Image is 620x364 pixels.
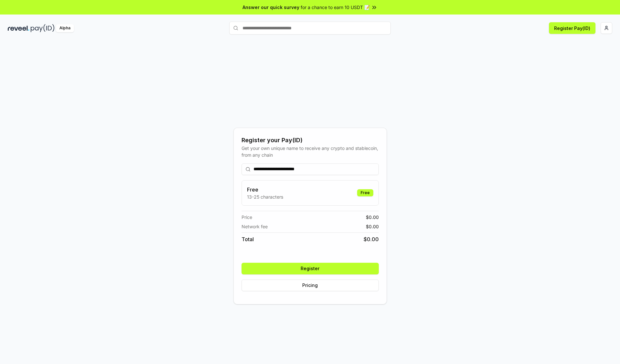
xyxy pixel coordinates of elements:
[366,214,379,221] span: $ 0.00
[247,186,283,193] h3: Free
[242,214,252,221] span: Price
[242,235,254,243] span: Total
[242,145,379,158] div: Get your own unique name to receive any crypto and stablecoin, from any chain
[242,136,379,145] div: Register your Pay(ID)
[549,22,595,34] button: Register Pay(ID)
[243,4,299,11] span: Answer our quick survey
[364,235,379,243] span: $ 0.00
[247,193,283,200] p: 13-25 characters
[242,263,379,274] button: Register
[31,24,55,32] img: pay_id
[242,280,379,291] button: Pricing
[366,223,379,230] span: $ 0.00
[8,24,29,32] img: reveel_dark
[301,4,370,11] span: for a chance to earn 10 USDT 📝
[242,223,268,230] span: Network fee
[56,24,74,32] div: Alpha
[357,189,373,196] div: Free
